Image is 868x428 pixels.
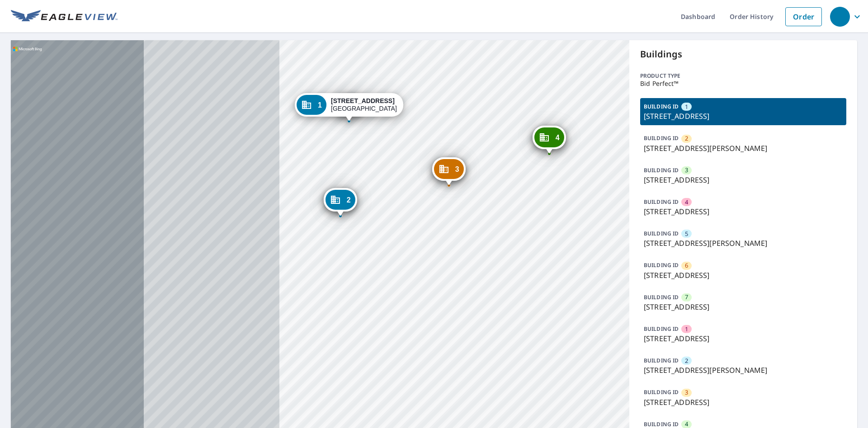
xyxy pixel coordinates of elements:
p: Bid Perfect™ [640,80,846,87]
p: BUILDING ID [644,261,679,269]
a: Order [785,7,822,26]
p: [STREET_ADDRESS] [644,397,843,408]
div: Dropped pin, building 3 , Commercial property, 1082 New St San Jose, CA 95123 [432,157,466,185]
p: Product type [640,72,846,80]
p: Buildings [640,47,846,61]
p: BUILDING ID [644,134,679,142]
p: [STREET_ADDRESS] [644,206,843,217]
div: Dropped pin, building 4, Commercial property, 1018 Foxchase Dr San Jose, CA 95123 [533,126,566,154]
span: 2 [347,197,351,203]
span: 3 [685,388,688,397]
span: 5 [685,230,688,238]
span: 3 [455,166,459,173]
span: 4 [685,198,688,207]
span: 4 [556,134,560,141]
p: [STREET_ADDRESS][PERSON_NAME] [644,143,843,154]
span: 6 [685,261,688,270]
p: BUILDING ID [644,293,679,301]
span: 1 [318,102,322,108]
p: [STREET_ADDRESS] [644,174,843,185]
strong: [STREET_ADDRESS] [331,97,395,104]
p: [STREET_ADDRESS] [644,270,843,281]
span: 3 [685,166,688,174]
span: 1 [685,103,688,111]
div: Dropped pin, building 1, Commercial property, 1096 New St San Jose, CA 95123 [295,93,403,121]
p: BUILDING ID [644,420,679,428]
p: BUILDING ID [644,103,679,110]
div: [GEOGRAPHIC_DATA] [331,97,397,113]
p: [STREET_ADDRESS] [644,301,843,312]
p: [STREET_ADDRESS][PERSON_NAME] [644,238,843,249]
p: BUILDING ID [644,198,679,206]
span: 1 [685,325,688,334]
p: BUILDING ID [644,357,679,364]
img: EV Logo [11,10,118,24]
p: [STREET_ADDRESS] [644,111,843,122]
p: [STREET_ADDRESS][PERSON_NAME] [644,365,843,376]
p: BUILDING ID [644,166,679,174]
p: BUILDING ID [644,388,679,396]
p: [STREET_ADDRESS] [644,333,843,344]
div: Dropped pin, building 2 , Commercial property, 1063 Blossom Hill Rd San Jose, CA 95123 [324,188,357,216]
span: 7 [685,293,688,301]
span: 2 [685,357,688,365]
p: BUILDING ID [644,325,679,333]
p: BUILDING ID [644,230,679,237]
span: 2 [685,134,688,143]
